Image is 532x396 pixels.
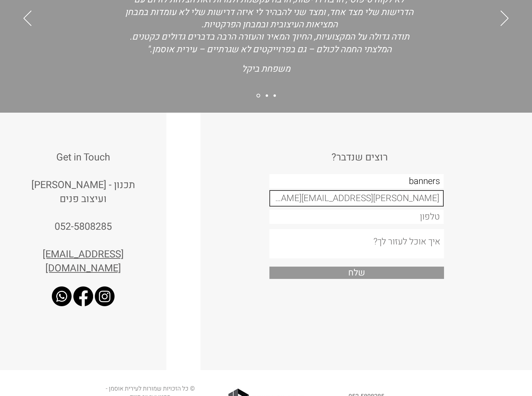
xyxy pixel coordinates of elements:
[501,11,508,27] button: הבא
[31,178,135,206] span: [PERSON_NAME] - תכנון ועיצוב פנים
[55,220,112,234] a: 052-5808285
[269,210,444,224] input: טלפון
[269,267,444,279] button: שלח
[52,286,72,306] img: Whatsapp
[348,267,365,279] span: שלח
[331,150,388,165] span: רוצים שנדבר?
[254,94,279,98] nav: שקופיות
[73,286,93,306] img: Facebook
[269,190,444,207] input: אימייל
[269,174,444,188] input: שם
[266,95,268,97] a: Section1SlideShowItem2MediaImage1RuleNoFaceImage
[242,62,290,75] span: משפחת ביקל
[24,11,31,27] button: הקודם
[274,95,276,97] a: Section1SlideShowItem3MediaImage1RuleNoFaceImage
[52,286,115,306] ul: סרגל קישורים לרשתות חברתיות
[43,247,124,275] a: [EMAIL_ADDRESS][DOMAIN_NAME]
[256,94,260,98] a: Section1SlideShowItem1MediaImage1RuleNoFaceImage
[95,286,115,306] img: Instagram
[56,150,110,165] span: Get in Touch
